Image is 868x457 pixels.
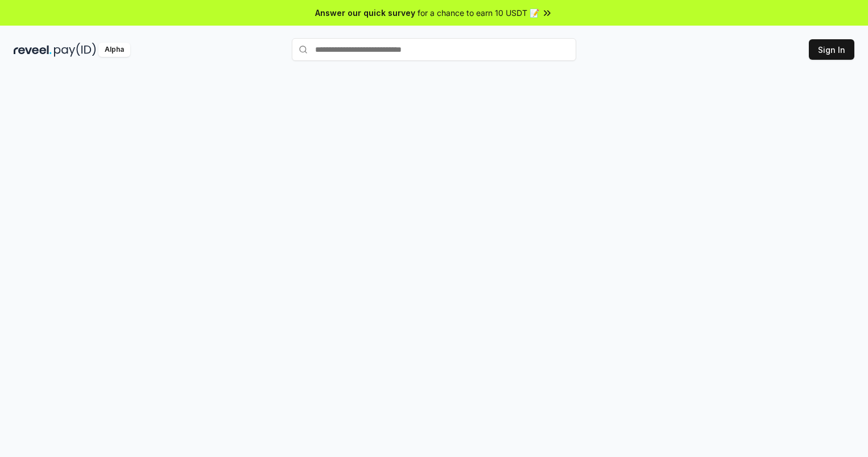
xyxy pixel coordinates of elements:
div: Alpha [98,43,130,57]
img: reveel_dark [14,43,52,57]
span: Answer our quick survey [315,7,415,19]
button: Sign In [809,39,854,60]
span: for a chance to earn 10 USDT 📝 [418,7,539,19]
img: pay_id [54,43,96,57]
